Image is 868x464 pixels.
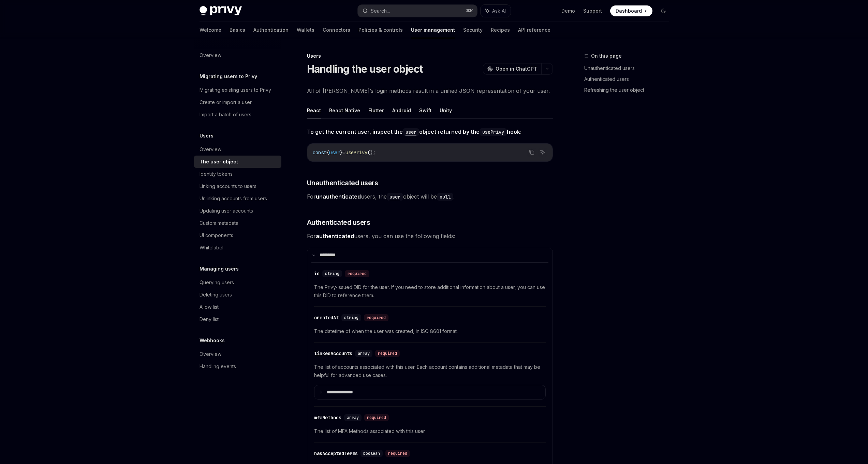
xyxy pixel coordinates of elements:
a: Overview [194,49,281,61]
span: Open in ChatGPT [496,66,537,72]
div: Overview [200,350,221,358]
a: API reference [518,22,550,38]
code: user [403,128,419,136]
a: Updating user accounts [194,205,281,217]
button: Toggle dark mode [658,5,669,16]
div: Identity tokens [200,170,233,178]
span: array [347,415,359,420]
a: Basics [230,22,245,38]
h5: Webhooks [200,336,225,345]
button: Unity [440,102,452,118]
div: createdAt [314,314,339,321]
span: The datetime of when the user was created, in ISO 8601 format. [314,327,546,335]
a: user [403,128,419,135]
span: } [340,149,343,156]
code: user [387,193,403,201]
button: Swift [419,102,431,118]
span: { [326,149,329,156]
a: Refreshing the user object [584,85,674,96]
button: React [307,102,321,118]
a: Handling events [194,360,281,373]
span: Ask AI [492,8,506,14]
button: Android [392,102,411,118]
span: const [313,149,326,156]
div: Overview [200,145,221,154]
div: Custom metadata [200,219,238,227]
div: Deny list [200,315,219,323]
div: Handling events [200,362,236,371]
span: user [329,149,340,156]
a: Create or import a user [194,96,281,108]
div: required [364,414,389,421]
a: Dashboard [610,5,652,16]
div: hasAcceptedTerms [314,450,358,457]
a: Whitelabel [194,242,281,254]
div: Create or import a user [200,98,252,106]
a: User management [411,22,455,38]
a: Migrating existing users to Privy [194,84,281,96]
h5: Managing users [200,265,239,273]
span: boolean [363,451,380,456]
span: For users, the object will be . [307,192,553,201]
button: Open in ChatGPT [483,63,541,75]
a: Identity tokens [194,168,281,180]
a: Wallets [297,22,314,38]
a: Linking accounts to users [194,180,281,192]
span: On this page [591,52,622,60]
a: Querying users [194,276,281,289]
div: Updating user accounts [200,207,253,215]
button: Ask AI [481,5,511,17]
div: Unlinking accounts from users [200,194,267,203]
div: mfaMethods [314,414,341,421]
a: Unauthenticated users [584,63,674,74]
button: Flutter [368,102,384,118]
div: UI components [200,231,233,240]
code: usePrivy [480,128,507,136]
div: required [375,350,400,357]
div: required [364,314,388,321]
a: user [387,193,403,200]
h1: Handling the user object [307,63,423,75]
h5: Migrating users to Privy [200,72,257,81]
div: Querying users [200,278,234,287]
a: UI components [194,229,281,242]
strong: authenticated [316,233,354,240]
a: Overview [194,143,281,156]
span: The list of accounts associated with this user. Each account contains additional metadata that ma... [314,363,546,379]
img: dark logo [200,6,242,16]
div: Allow list [200,303,219,311]
strong: unauthenticated [316,193,361,200]
div: Whitelabel [200,244,223,252]
span: ⌘ K [466,8,473,14]
div: required [345,270,369,277]
a: Overview [194,348,281,360]
a: Authenticated users [584,74,674,85]
span: The Privy-issued DID for the user. If you need to store additional information about a user, you ... [314,283,546,300]
div: Search... [371,7,390,15]
span: Authenticated users [307,218,370,227]
div: Deleting users [200,291,232,299]
a: Custom metadata [194,217,281,229]
button: Ask AI [538,148,547,157]
a: Connectors [323,22,350,38]
span: (); [367,149,376,156]
h5: Users [200,132,214,140]
span: usePrivy [345,149,367,156]
div: linkedAccounts [314,350,352,357]
span: string [325,271,339,276]
div: id [314,270,320,277]
strong: To get the current user, inspect the object returned by the hook: [307,128,521,135]
button: React Native [329,102,360,118]
div: Linking accounts to users [200,182,256,190]
a: Import a batch of users [194,108,281,121]
span: Dashboard [616,8,642,14]
div: Import a batch of users [200,111,251,119]
span: For users, you can use the following fields: [307,231,553,241]
span: The list of MFA Methods associated with this user. [314,427,546,435]
a: Demo [561,8,575,14]
a: Recipes [491,22,510,38]
a: Support [583,8,602,14]
button: Search...⌘K [358,5,477,17]
a: Authentication [253,22,289,38]
div: The user object [200,158,238,166]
